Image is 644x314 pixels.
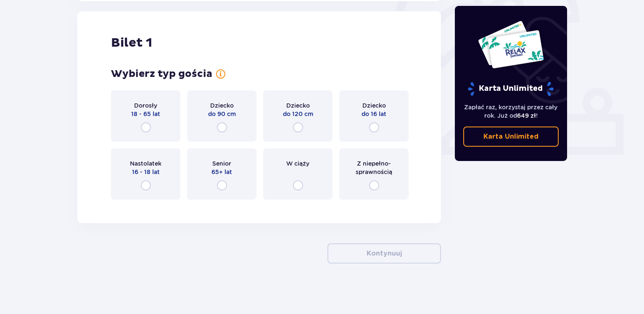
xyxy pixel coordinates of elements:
[111,68,212,80] p: Wybierz typ gościa
[131,110,160,118] p: 18 - 65 lat
[367,249,402,258] p: Kontynuuj
[467,82,554,96] p: Karta Unlimited
[286,101,310,110] p: Dziecko
[134,101,157,110] p: Dorosły
[347,159,401,176] p: Z niepełno­sprawnością
[286,159,309,168] p: W ciąży
[130,159,161,168] p: Nastolatek
[327,243,441,264] button: Kontynuuj
[132,168,160,176] p: 16 - 18 lat
[463,127,559,147] a: Karta Unlimited
[111,35,152,51] p: Bilet 1
[283,110,313,118] p: do 120 cm
[483,132,538,141] p: Karta Unlimited
[463,103,559,120] p: Zapłać raz, korzystaj przez cały rok. Już od !
[211,168,232,176] p: 65+ lat
[362,110,386,118] p: do 16 lat
[362,101,386,110] p: Dziecko
[210,101,234,110] p: Dziecko
[212,159,231,168] p: Senior
[208,110,236,118] p: do 90 cm
[517,112,536,119] span: 649 zł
